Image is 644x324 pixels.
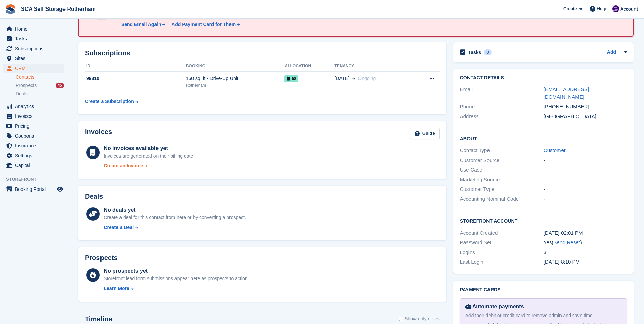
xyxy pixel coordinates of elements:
[104,275,249,282] div: Storefront lead form submissions appear here as prospects to action.
[85,75,186,82] div: 99810
[460,135,627,142] h2: About
[544,176,627,184] div: -
[15,161,56,170] span: Capital
[15,102,56,111] span: Analytics
[186,82,285,88] div: Rotherham
[85,95,139,108] a: Create a Subscription
[15,54,56,63] span: Sites
[104,267,249,275] div: No prospects yet
[460,258,544,266] div: Last Login
[544,113,627,121] div: [GEOGRAPHIC_DATA]
[284,61,334,72] th: Allocation
[16,82,37,89] span: Prospects
[607,49,616,56] a: Add
[399,315,403,322] input: Show only notes
[16,74,64,80] a: Contacts
[3,141,64,150] a: menu
[3,34,64,43] a: menu
[544,86,589,100] a: [EMAIL_ADDRESS][DOMAIN_NAME]
[612,5,619,12] img: Kelly Neesham
[85,98,134,105] div: Create a Subscription
[85,61,186,72] th: ID
[16,82,64,89] a: Prospects 45
[468,49,481,55] h2: Tasks
[171,21,236,28] div: Add Payment Card for Them
[544,147,566,153] a: Customer
[544,185,627,193] div: -
[186,75,285,82] div: 160 sq. ft - Drive-Up Unit
[465,303,621,311] div: Automate payments
[460,239,544,247] div: Password Set
[104,162,195,169] a: Create an Invoice
[460,249,544,256] div: Logins
[544,166,627,174] div: -
[3,111,64,121] a: menu
[3,102,64,111] a: menu
[544,157,627,164] div: -
[460,195,544,203] div: Accounting Nominal Code
[16,90,64,97] a: Deals
[85,254,118,262] h2: Prospects
[460,103,544,111] div: Phone
[465,312,621,319] div: Add their debit or credit card to remove admin and save time.
[334,61,412,72] th: Tenancy
[85,315,112,323] h2: Timeline
[169,21,241,28] a: Add Payment Card for Them
[3,44,64,53] a: menu
[544,259,580,265] time: 2025-08-11 19:10:12 UTC
[334,75,349,82] span: [DATE]
[15,111,56,121] span: Invoices
[15,151,56,160] span: Settings
[85,49,440,57] h2: Subscriptions
[460,75,627,81] h2: Contact Details
[104,285,249,292] a: Learn More
[15,64,56,73] span: CRM
[3,121,64,131] a: menu
[15,131,56,141] span: Coupons
[3,54,64,63] a: menu
[18,3,98,15] a: SCA Self Storage Rotherham
[3,184,64,194] a: menu
[186,61,285,72] th: Booking
[5,4,16,14] img: stora-icon-8386f47178a22dfd0bd8f6a31ec36ba5ce8667c1dd55bd0f319d3a0aa187defe.svg
[15,141,56,150] span: Insurance
[85,193,103,200] h2: Deals
[563,5,577,12] span: Create
[460,113,544,121] div: Address
[15,24,56,34] span: Home
[358,76,376,81] span: Ongoing
[56,83,64,88] div: 45
[3,161,64,170] a: menu
[104,206,246,214] div: No deals yet
[544,249,627,256] div: 3
[3,64,64,73] a: menu
[553,239,580,245] a: Send Reset
[6,176,68,183] span: Storefront
[597,5,606,12] span: Help
[3,151,64,160] a: menu
[620,6,638,13] span: Account
[284,75,298,82] span: 58
[399,315,440,322] label: Show only notes
[484,49,492,55] div: 0
[104,162,143,169] div: Create an Invoice
[460,287,627,293] h2: Payment cards
[460,229,544,237] div: Account Created
[410,128,440,139] a: Guide
[16,91,28,97] span: Deals
[104,285,129,292] div: Learn More
[56,185,64,193] a: Preview store
[3,131,64,141] a: menu
[15,34,56,43] span: Tasks
[15,121,56,131] span: Pricing
[104,144,195,152] div: No invoices available yet
[544,103,627,111] div: [PHONE_NUMBER]
[552,239,582,245] span: ( )
[104,152,195,160] div: Invoices are generated on their billing date.
[544,239,627,247] div: Yes
[460,166,544,174] div: Use Case
[104,224,246,231] a: Create a Deal
[3,24,64,34] a: menu
[104,214,246,221] div: Create a deal for this contact from here or by converting a prospect.
[460,217,627,224] h2: Storefront Account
